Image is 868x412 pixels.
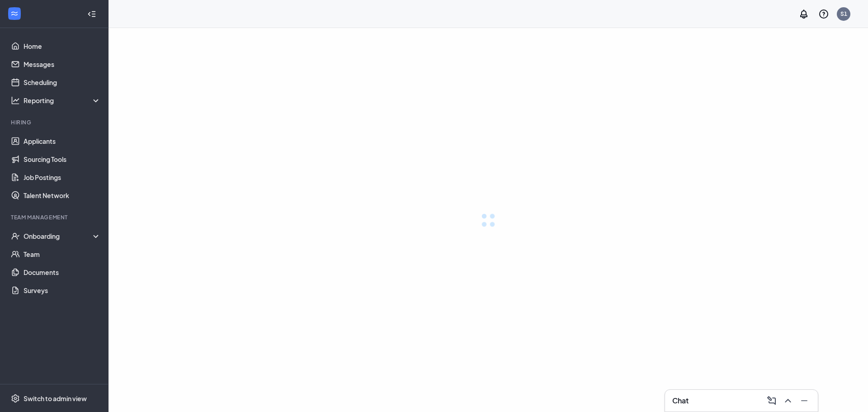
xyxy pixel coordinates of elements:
[10,9,19,18] svg: WorkstreamLogo
[799,395,810,406] svg: Minimize
[24,96,101,105] div: Reporting
[766,395,777,406] svg: ComposeMessage
[24,263,101,281] a: Documents
[24,232,101,241] div: Onboarding
[672,396,689,406] h3: Chat
[24,168,101,186] a: Job Postings
[11,394,20,403] svg: Settings
[24,394,87,403] div: Switch to admin view
[24,281,101,299] a: Surveys
[840,10,847,18] div: S1
[818,9,829,19] svg: QuestionInfo
[24,73,101,91] a: Scheduling
[24,37,101,55] a: Home
[11,213,99,221] div: Team Management
[798,9,809,19] svg: Notifications
[783,395,793,406] svg: ChevronUp
[24,132,101,150] a: Applicants
[24,55,101,73] a: Messages
[764,393,778,408] button: ComposeMessage
[24,245,101,263] a: Team
[780,393,794,408] button: ChevronUp
[24,150,101,168] a: Sourcing Tools
[11,118,99,126] div: Hiring
[24,186,101,204] a: Talent Network
[87,9,96,19] svg: Collapse
[11,232,20,241] svg: UserCheck
[796,393,811,408] button: Minimize
[11,96,20,105] svg: Analysis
